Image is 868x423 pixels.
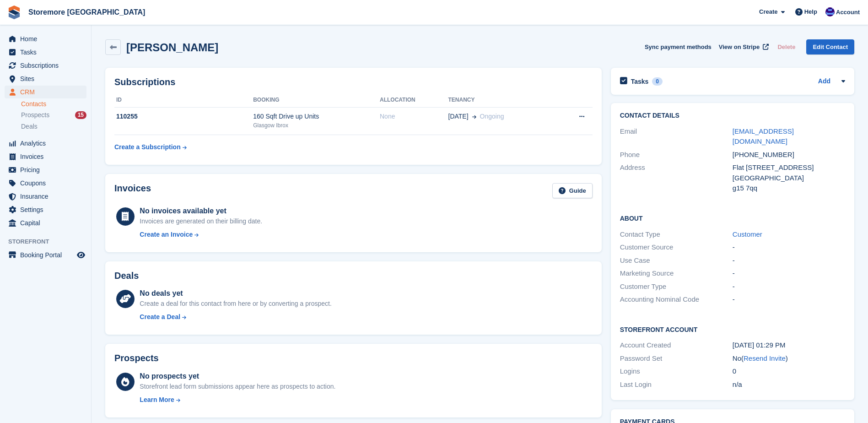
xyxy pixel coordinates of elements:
[253,93,380,108] th: Booking
[5,203,86,216] a: menu
[733,183,845,194] div: g15 7qq
[21,110,86,120] a: Prospects 15
[20,190,75,203] span: Insurance
[620,366,733,377] div: Logins
[75,111,86,119] div: 15
[620,268,733,279] div: Marketing Source
[620,213,845,222] h2: About
[825,7,835,16] img: Angela
[5,46,86,59] a: menu
[733,268,845,279] div: -
[380,93,448,108] th: Allocation
[253,112,380,121] div: 160 Sqft Drive up Units
[5,150,86,163] a: menu
[620,112,845,119] h2: Contact Details
[5,86,86,98] a: menu
[806,39,854,54] a: Edit Contact
[20,86,75,98] span: CRM
[620,255,733,266] div: Use Case
[733,242,845,253] div: -
[5,163,86,176] a: menu
[21,122,86,131] a: Deals
[5,217,86,229] a: menu
[620,282,733,292] div: Customer Type
[804,7,817,16] span: Help
[759,7,777,16] span: Create
[552,183,593,198] a: Guide
[719,43,760,52] span: View on Stripe
[20,137,75,150] span: Analytics
[5,249,86,261] a: menu
[20,177,75,190] span: Coupons
[620,294,733,305] div: Accounting Nominal Code
[818,76,830,87] a: Add
[114,271,139,281] h2: Deals
[733,173,845,184] div: [GEOGRAPHIC_DATA]
[20,33,75,45] span: Home
[140,230,262,239] a: Create an Invoice
[20,46,75,59] span: Tasks
[741,354,788,362] span: ( )
[620,325,845,334] h2: Storefront Account
[20,150,75,163] span: Invoices
[631,77,649,86] h2: Tasks
[140,395,174,405] div: Learn More
[5,72,86,85] a: menu
[480,113,504,120] span: Ongoing
[20,59,75,72] span: Subscriptions
[8,237,91,246] span: Storefront
[140,230,193,239] div: Create an Invoice
[733,294,845,305] div: -
[140,395,335,405] a: Learn More
[114,93,253,108] th: ID
[733,353,845,364] div: No
[140,206,262,217] div: No invoices available yet
[733,255,845,266] div: -
[620,340,733,351] div: Account Created
[126,41,218,54] h2: [PERSON_NAME]
[20,203,75,216] span: Settings
[5,33,86,45] a: menu
[744,354,786,362] a: Resend Invite
[620,380,733,390] div: Last Login
[620,163,733,194] div: Address
[448,93,556,108] th: Tenancy
[114,112,253,121] div: 110255
[75,249,86,260] a: Preview store
[733,163,845,173] div: Flat [STREET_ADDRESS]
[733,282,845,292] div: -
[20,249,75,261] span: Booking Portal
[620,229,733,240] div: Contact Type
[448,112,469,121] span: [DATE]
[733,127,794,146] a: [EMAIL_ADDRESS][DOMAIN_NAME]
[774,39,799,54] button: Delete
[140,312,180,322] div: Create a Deal
[140,371,335,382] div: No prospects yet
[140,312,331,322] a: Create a Deal
[733,230,762,238] a: Customer
[7,5,21,19] img: stora-icon-8386f47178a22dfd0bd8f6a31ec36ba5ce8667c1dd55bd0f319d3a0aa187defe.svg
[620,353,733,364] div: Password Set
[140,217,262,226] div: Invoices are generated on their billing date.
[140,382,335,391] div: Storefront lead form submissions appear here as prospects to action.
[645,39,712,54] button: Sync payment methods
[140,299,331,309] div: Create a deal for this contact from here or by converting a prospect.
[114,183,151,198] h2: Invoices
[114,139,187,156] a: Create a Subscription
[140,288,331,299] div: No deals yet
[380,112,448,121] div: None
[733,340,845,351] div: [DATE] 01:29 PM
[652,77,663,86] div: 0
[620,242,733,253] div: Customer Source
[20,72,75,85] span: Sites
[620,150,733,160] div: Phone
[21,111,49,119] span: Prospects
[715,39,771,54] a: View on Stripe
[253,121,380,130] div: Glasgow Ibrox
[620,126,733,147] div: Email
[21,122,38,131] span: Deals
[5,177,86,190] a: menu
[114,142,181,152] div: Create a Subscription
[5,59,86,72] a: menu
[733,366,845,377] div: 0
